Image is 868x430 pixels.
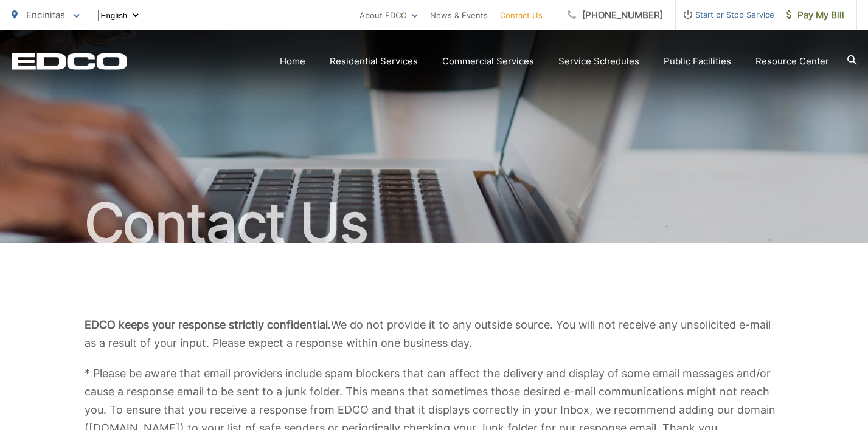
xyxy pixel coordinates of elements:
[500,8,543,22] a: Contact Us
[755,54,829,69] a: Resource Center
[664,54,731,69] a: Public Facilities
[98,10,141,21] select: Select a language
[280,54,305,69] a: Home
[786,8,844,22] span: Pay My Bill
[26,9,65,21] span: Encinitas
[85,318,331,331] b: EDCO keeps your response strictly confidential.
[558,54,639,69] a: Service Schedules
[330,54,418,69] a: Residential Services
[442,54,534,69] a: Commercial Services
[430,8,488,22] a: News & Events
[359,8,418,22] a: About EDCO
[85,316,784,352] p: We do not provide it to any outside source. You will not receive any unsolicited e-mail as a resu...
[12,193,857,254] h1: Contact Us
[12,53,127,70] a: EDCD logo. Return to the homepage.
